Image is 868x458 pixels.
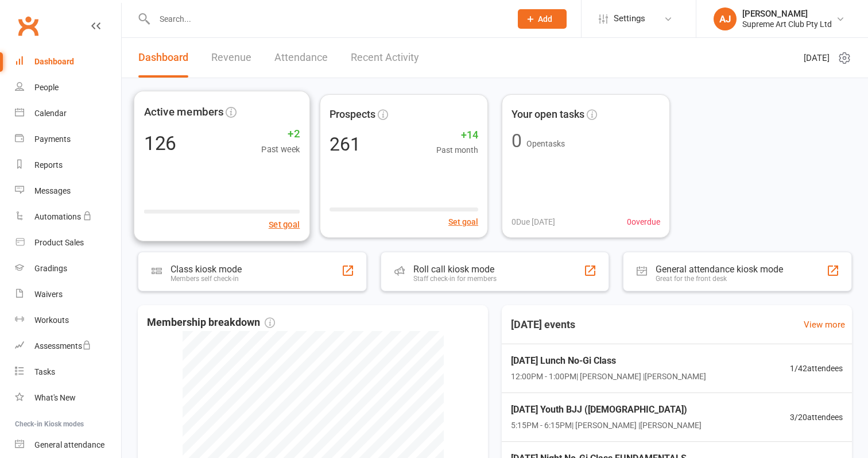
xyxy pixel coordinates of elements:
span: 0 overdue [627,215,660,228]
div: What's New [34,393,76,402]
a: What's New [15,385,121,411]
span: +2 [261,125,300,143]
span: Your open tasks [511,106,584,123]
span: [DATE] [804,51,830,65]
span: +14 [436,127,478,144]
a: Recent Activity [351,38,419,78]
div: Messages [34,186,71,195]
a: Dashboard [15,49,121,75]
div: Waivers [34,290,63,299]
div: Workouts [34,315,69,325]
span: Past week [261,143,300,156]
button: Set goal [448,215,478,228]
a: Assessments [15,333,121,359]
div: Reports [34,160,63,170]
a: View more [804,318,845,332]
span: 5:15PM - 6:15PM | [PERSON_NAME] | [PERSON_NAME] [511,419,702,432]
div: Gradings [34,264,67,273]
a: Tasks [15,359,121,385]
div: People [34,83,59,92]
div: Assessments [34,341,91,351]
span: Prospects [330,106,375,123]
span: 12:00PM - 1:00PM | [PERSON_NAME] | [PERSON_NAME] [511,370,706,383]
div: Supreme Art Club Pty Ltd [742,19,832,29]
a: Automations [15,204,121,230]
span: Active members [144,103,223,121]
a: Revenue [211,38,251,78]
span: [DATE] Lunch No-Gi Class [511,353,706,368]
div: 0 [511,132,522,150]
a: Reports [15,152,121,178]
div: 126 [144,133,177,153]
span: Past month [436,144,478,156]
div: Tasks [34,367,55,376]
div: Great for the front desk [656,275,783,283]
div: Payments [34,134,71,144]
span: 0 Due [DATE] [511,215,555,228]
a: Clubworx [14,11,42,40]
div: Automations [34,212,81,221]
div: Calendar [34,109,67,118]
span: Add [538,14,552,24]
div: Product Sales [34,238,84,247]
div: Dashboard [34,57,74,66]
div: 261 [330,135,361,153]
button: Set goal [269,218,300,231]
a: Messages [15,178,121,204]
h3: [DATE] events [502,314,584,335]
span: Settings [614,6,645,32]
a: Dashboard [138,38,188,78]
div: AJ [714,7,737,30]
span: 1 / 42 attendees [790,362,843,375]
span: Open tasks [526,139,565,148]
button: Add [518,9,567,29]
a: Gradings [15,256,121,282]
a: Calendar [15,101,121,126]
span: Membership breakdown [147,314,275,331]
div: Roll call kiosk mode [413,264,497,275]
div: General attendance [34,440,104,449]
a: People [15,75,121,101]
a: Workouts [15,307,121,333]
div: General attendance kiosk mode [656,264,783,275]
a: Waivers [15,282,121,307]
a: General attendance kiosk mode [15,432,121,458]
input: Search... [151,11,503,27]
div: Class kiosk mode [170,264,242,275]
a: Payments [15,126,121,152]
span: 3 / 20 attendees [790,411,843,424]
div: Staff check-in for members [413,275,497,283]
a: Product Sales [15,230,121,256]
span: [DATE] Youth BJJ ([DEMOGRAPHIC_DATA]) [511,402,702,417]
div: [PERSON_NAME] [742,9,832,19]
div: Members self check-in [170,275,242,283]
a: Attendance [274,38,328,78]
